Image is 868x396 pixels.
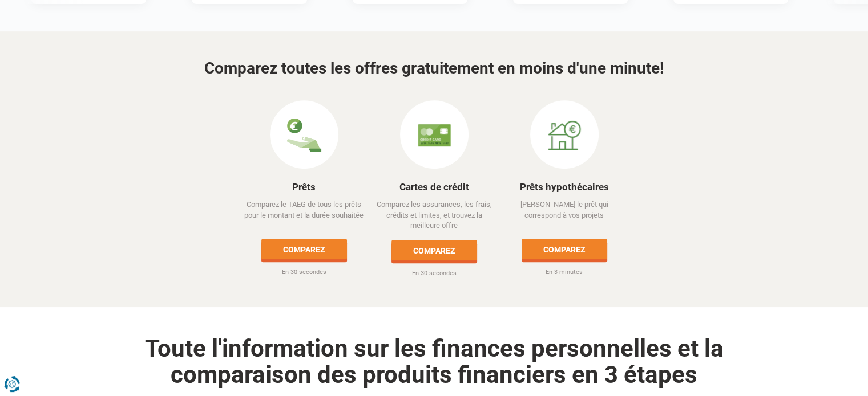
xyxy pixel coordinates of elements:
a: Comparez [391,240,477,260]
img: Prêts [287,118,321,152]
a: Comparez [522,239,607,259]
img: Cartes de crédit [417,118,451,152]
p: Comparez le TAEG de tous les prêts pour le montant et la durée souhaitée [240,199,368,230]
h3: Comparez toutes les offres gratuitement en moins d'une minute! [109,60,760,77]
a: Prêts hypothécaires [520,181,609,193]
p: [PERSON_NAME] le prêt qui correspond à vos projets [500,199,628,230]
a: Cartes de crédit [399,181,469,193]
p: En 30 secondes [370,269,498,278]
p: Comparez les assurances, les frais, crédits et limites, et trouvez la meilleure offre [370,199,498,231]
p: En 30 secondes [240,268,368,277]
a: Prêts [292,181,316,193]
a: Comparez [261,239,347,259]
p: En 3 minutes [500,268,628,277]
img: Prêts hypothécaires [547,118,582,152]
